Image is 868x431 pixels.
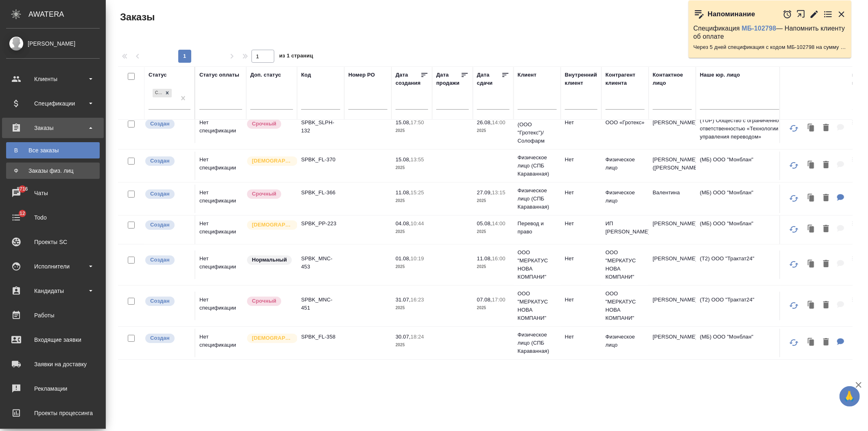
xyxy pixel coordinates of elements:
[6,97,100,110] div: Спецификации
[696,292,794,320] td: (Т2) ООО "Трактат24"
[252,190,276,198] p: Срочный
[804,334,819,351] button: Клонировать
[6,334,100,346] div: Входящие заявки
[150,297,170,305] p: Создан
[2,403,104,423] a: Проекты процессинга
[2,330,104,350] a: Входящие заявки
[565,71,597,87] div: Внутренний клиент
[396,127,428,135] p: 2025
[6,73,100,85] div: Клиенты
[518,154,557,178] p: Физическое лицо (СПБ Караванная)
[696,251,794,279] td: (Т2) ООО "Трактат24"
[492,119,505,125] p: 14:00
[784,156,804,175] button: Обновить
[246,333,293,344] div: Выставляется автоматически для первых 3 заказов нового контактного лица. Особое внимание
[436,71,461,87] div: Дата продажи
[823,9,833,19] button: Перейти в todo
[784,189,804,208] button: Обновить
[6,260,100,273] div: Исполнители
[819,120,833,136] button: Удалить
[492,189,505,196] p: 13:15
[518,220,557,236] p: Перевод и право
[150,120,170,128] p: Создан
[195,292,246,320] td: Нет спецификации
[6,142,100,158] a: ВВсе заказы
[301,255,340,271] p: SPBK_MNC-453
[6,383,100,395] div: Рекламации
[15,209,30,218] span: 12
[819,334,833,351] button: Удалить
[809,9,819,19] button: Редактировать
[396,164,428,172] p: 2025
[565,220,597,228] p: Нет
[252,221,293,229] p: [DEMOGRAPHIC_DATA]
[396,71,420,87] div: Дата создания
[144,119,190,130] div: Выставляется автоматически при создании заказа
[606,290,645,322] p: ООО "МЕРКАТУС НОВА КОМПАНИ"
[742,25,776,32] a: МБ-102798
[144,220,190,231] div: Выставляется автоматически при создании заказа
[784,333,804,352] button: Обновить
[144,296,190,307] div: Выставляется автоматически при создании заказа
[804,157,819,174] button: Клонировать
[199,71,239,79] div: Статус оплаты
[6,236,100,248] div: Проекты SC
[396,304,428,312] p: 2025
[396,189,411,196] p: 11.08,
[149,71,167,79] div: Статус
[252,297,276,305] p: Срочный
[153,89,163,97] div: Создан
[696,152,794,180] td: (МБ) ООО "Монблан"
[411,255,424,262] p: 10:19
[411,189,424,196] p: 15:25
[301,71,311,79] div: Код
[411,220,424,226] p: 10:44
[696,185,794,213] td: (МБ) ООО "Монблан"
[195,114,246,143] td: Нет спецификации
[2,232,104,252] a: Проекты SC
[6,309,100,321] div: Работы
[301,156,340,164] p: SPBK_FL-370
[700,71,740,79] div: Наше юр. лицо
[195,152,246,180] td: Нет спецификации
[477,127,509,135] p: 2025
[649,114,696,143] td: [PERSON_NAME]
[693,24,846,41] p: Спецификация — Напомнить клиенту об оплате
[492,297,505,303] p: 17:00
[693,43,846,51] p: Через 5 дней спецификация с кодом МБ-102798 на сумму 2640 RUB будет просрочена
[606,71,645,87] div: Контрагент клиента
[819,256,833,273] button: Удалить
[6,187,100,199] div: Чаты
[804,297,819,314] button: Клонировать
[606,156,645,172] p: Физическое лицо
[6,285,100,297] div: Кандидаты
[10,146,96,154] div: Все заказы
[301,333,340,341] p: SPBK_FL-358
[649,185,696,213] td: Валентина
[477,189,492,196] p: 27.09,
[840,386,860,407] button: 🙏
[150,190,170,198] p: Создан
[477,220,492,226] p: 05.08,
[696,215,794,244] td: (МБ) ООО "Монблан"
[477,197,509,205] p: 2025
[396,220,411,226] p: 04.08,
[804,256,819,273] button: Клонировать
[396,341,428,349] p: 2025
[396,228,428,236] p: 2025
[783,9,792,19] button: Отложить
[195,215,246,244] td: Нет спецификации
[477,71,501,87] div: Дата сдачи
[565,333,597,341] p: Нет
[396,263,428,271] p: 2025
[6,163,100,179] a: ФЗаказы физ. лиц
[396,334,411,340] p: 30.07,
[144,189,190,200] div: Выставляется автоматически при создании заказа
[477,304,509,312] p: 2025
[606,220,645,236] p: ИП [PERSON_NAME]
[396,197,428,205] p: 2025
[150,221,170,229] p: Создан
[796,5,806,23] button: Открыть в новой вкладке
[606,119,645,127] p: ООО «Гротекс»
[649,152,696,180] td: [PERSON_NAME] ([PERSON_NAME])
